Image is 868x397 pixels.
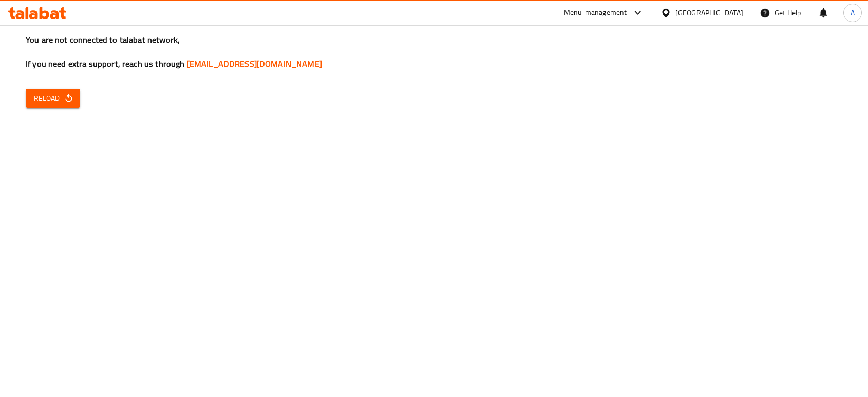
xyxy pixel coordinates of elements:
[564,7,627,19] div: Menu-management
[187,56,322,71] a: [EMAIL_ADDRESS][DOMAIN_NAME]
[851,7,855,19] span: A
[34,92,72,105] span: Reload
[26,34,842,70] h3: You are not connected to talabat network, If you need extra support, reach us through
[675,7,743,19] div: [GEOGRAPHIC_DATA]
[26,89,80,108] button: Reload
